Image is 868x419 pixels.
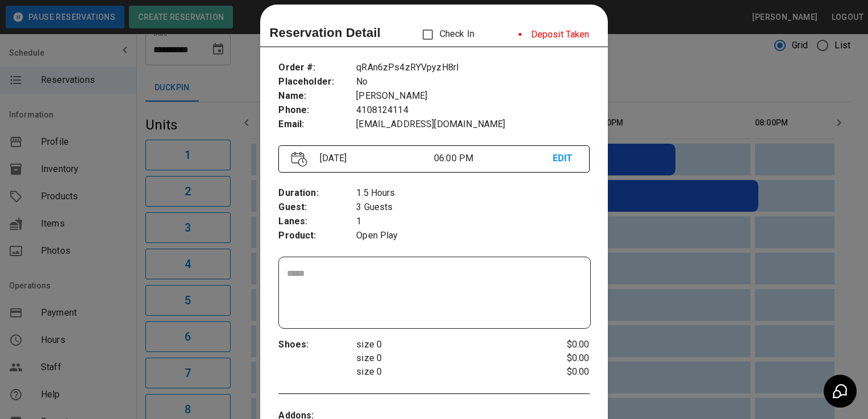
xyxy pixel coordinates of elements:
[269,23,381,42] p: Reservation Detail
[291,152,307,167] img: Vector
[553,152,577,166] p: EDIT
[278,200,356,215] p: Guest :
[356,186,589,200] p: 1.5 Hours
[278,338,356,352] p: Shoes :
[537,365,589,379] p: $0.00
[537,351,589,365] p: $0.00
[356,338,537,351] p: size 0
[278,215,356,229] p: Lanes :
[356,61,589,75] p: qRAn6zPs4zRYVpyzH8rI
[356,215,589,229] p: 1
[416,23,474,47] p: Check In
[278,61,356,75] p: Order # :
[278,75,356,89] p: Placeholder :
[356,103,589,118] p: 4108124114
[315,152,434,165] p: [DATE]
[537,338,589,351] p: $0.00
[356,89,589,103] p: [PERSON_NAME]
[434,152,553,165] p: 06:00 PM
[356,75,589,89] p: No
[356,118,589,132] p: [EMAIL_ADDRESS][DOMAIN_NAME]
[278,118,356,132] p: Email :
[356,229,589,243] p: Open Play
[356,351,537,365] p: size 0
[278,103,356,118] p: Phone :
[278,89,356,103] p: Name :
[356,200,589,215] p: 3 Guests
[278,229,356,243] p: Product :
[278,186,356,200] p: Duration :
[356,365,537,379] p: size 0
[510,23,599,46] li: Deposit Taken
